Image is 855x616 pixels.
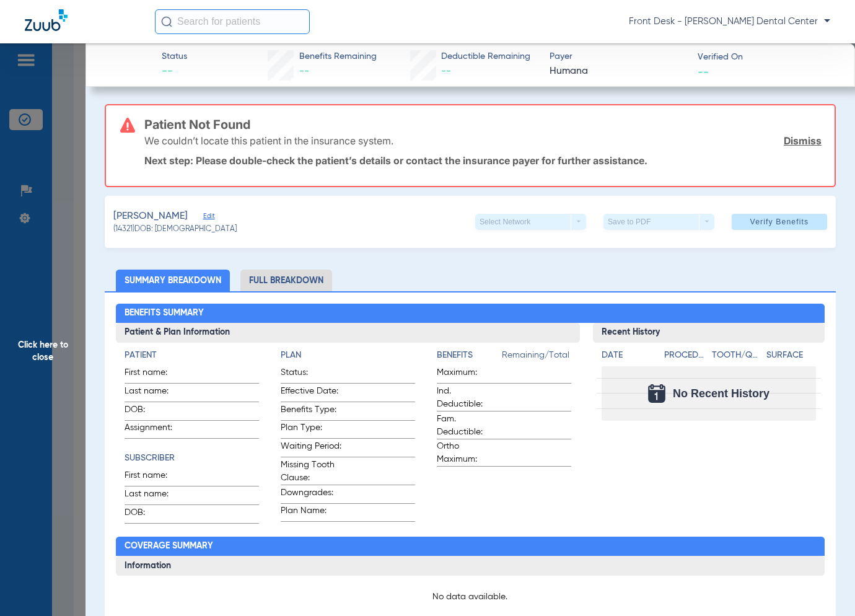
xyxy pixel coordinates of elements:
[125,452,259,465] h4: Subscriber
[441,50,530,63] span: Deductible Remaining
[502,349,571,366] span: Remaining/Total
[732,214,827,230] button: Verify Benefits
[766,349,817,362] h4: Surface
[664,349,708,362] h4: Procedure
[602,349,654,362] h4: Date
[116,304,825,323] h2: Benefits Summary
[281,504,341,521] span: Plan Name:
[125,488,185,504] span: Last name:
[240,270,332,291] li: Full Breakdown
[120,118,135,133] img: error-icon
[437,385,498,411] span: Ind. Deductible:
[766,349,817,366] app-breakdown-title: Surface
[673,387,769,400] span: No Recent History
[437,413,498,439] span: Fam. Deductible:
[299,50,377,63] span: Benefits Remaining
[437,366,498,383] span: Maximum:
[125,385,185,402] span: Last name:
[281,421,341,438] span: Plan Type:
[664,349,708,366] app-breakdown-title: Procedure
[113,224,237,235] span: (14321) DOB: [DEMOGRAPHIC_DATA]
[161,16,172,27] img: Search Icon
[125,403,185,420] span: DOB:
[550,64,686,79] span: Humana
[125,366,185,383] span: First name:
[299,66,309,76] span: --
[698,51,835,64] span: Verified On
[116,537,825,557] h2: Coverage Summary
[125,421,185,438] span: Assignment:
[25,9,68,31] img: Zuub Logo
[281,403,341,420] span: Benefits Type:
[629,15,830,28] span: Front Desk - [PERSON_NAME] Dental Center
[602,349,654,366] app-breakdown-title: Date
[144,118,822,131] h3: Patient Not Found
[116,556,825,576] h3: Information
[203,212,214,224] span: Edit
[144,154,822,167] p: Next step: Please double-check the patient’s details or contact the insurance payer for further a...
[155,9,310,34] input: Search for patients
[281,459,341,485] span: Missing Tooth Clause:
[116,323,580,343] h3: Patient & Plan Information
[281,385,341,402] span: Effective Date:
[698,65,709,78] span: --
[784,134,822,147] a: Dismiss
[593,323,825,343] h3: Recent History
[162,50,187,63] span: Status
[712,349,762,362] h4: Tooth/Quad
[144,134,393,147] p: We couldn’t locate this patient in the insurance system.
[125,506,185,523] span: DOB:
[125,591,817,603] p: No data available.
[437,440,498,466] span: Ortho Maximum:
[125,469,185,486] span: First name:
[281,440,341,457] span: Waiting Period:
[550,50,686,63] span: Payer
[648,384,665,403] img: Calendar
[125,349,259,362] h4: Patient
[281,349,415,362] h4: Plan
[162,64,187,79] span: --
[441,66,451,76] span: --
[281,366,341,383] span: Status:
[750,217,809,227] span: Verify Benefits
[437,349,502,362] h4: Benefits
[116,270,230,291] li: Summary Breakdown
[281,486,341,503] span: Downgrades:
[113,209,188,224] span: [PERSON_NAME]
[437,349,502,366] app-breakdown-title: Benefits
[793,557,855,616] iframe: Chat Widget
[712,349,762,366] app-breakdown-title: Tooth/Quad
